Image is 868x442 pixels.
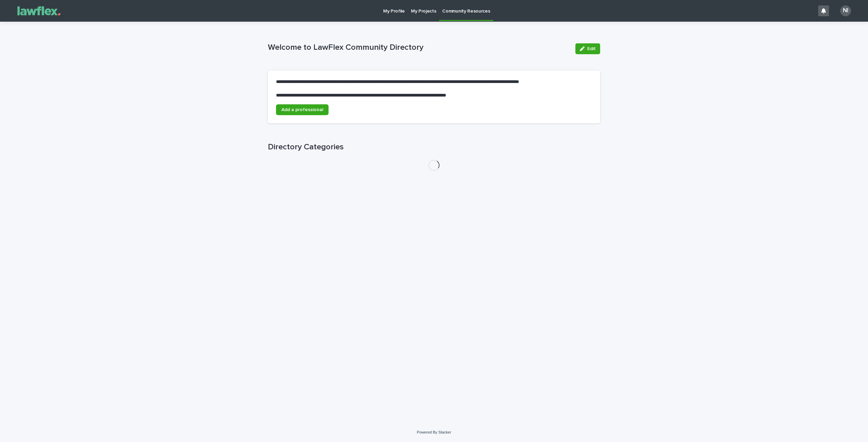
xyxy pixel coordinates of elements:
[417,430,451,434] a: Powered By Stacker
[14,4,64,18] img: Gnvw4qrBSHOAfo8VMhG6
[268,43,570,52] p: Welcome to LawFlex Community Directory
[281,107,323,112] span: Add a professional
[587,46,596,51] span: Edit
[840,5,851,16] div: NI
[268,142,600,152] h1: Directory Categories
[575,43,600,54] button: Edit
[276,104,329,115] a: Add a professional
